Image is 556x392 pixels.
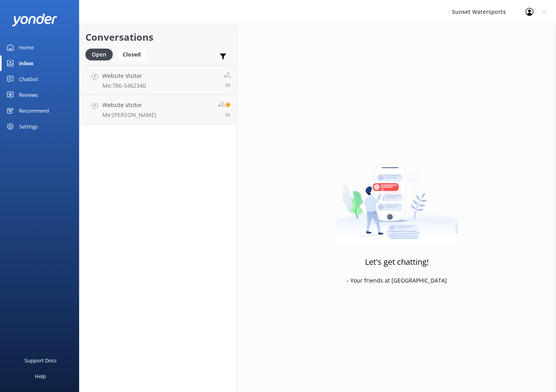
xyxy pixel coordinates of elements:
[19,103,49,119] div: Recommend
[85,49,113,60] div: Open
[102,72,146,80] h4: Website Visitor
[365,256,429,268] h3: Let's get chatting!
[19,119,38,134] div: Settings
[225,111,231,118] span: Aug 23 2025 07:33am (UTC -05:00) America/Cancun
[117,49,147,60] div: Closed
[79,95,237,124] a: Website VisitorMe:[PERSON_NAME]3h
[102,82,146,89] p: Me: 786-5462340
[19,40,34,55] div: Home
[12,13,57,26] img: yonder-white-logo.png
[19,55,34,71] div: Inbox
[102,111,157,119] p: Me: [PERSON_NAME]
[225,82,231,89] span: Aug 23 2025 08:04am (UTC -05:00) America/Cancun
[336,147,458,245] img: artwork of a man stealing a conversation from at giant smartphone
[19,87,38,103] div: Reviews
[79,65,237,95] a: Website VisitorMe:786-54623403h
[85,50,117,58] a: Open
[117,50,151,58] a: Closed
[25,352,57,368] div: Support Docs
[102,101,157,109] h4: Website Visitor
[347,276,447,285] p: - Your friends at [GEOGRAPHIC_DATA]
[19,71,38,87] div: Chatbot
[85,30,231,45] h2: Conversations
[35,368,46,384] div: Help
